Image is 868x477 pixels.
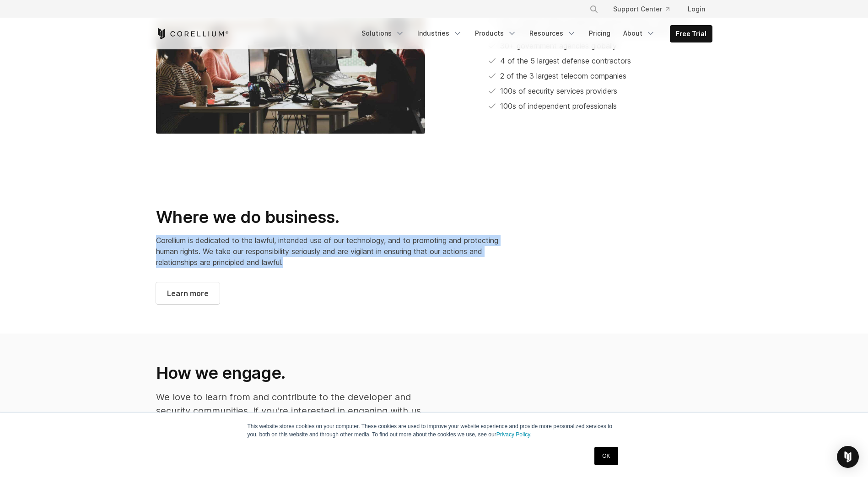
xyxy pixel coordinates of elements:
p: This website stores cookies on your computer. These cookies are used to improve your website expe... [248,422,621,439]
li: 100s of independent professionals [489,101,712,112]
a: Free Trial [670,26,712,42]
a: Corellium Home [156,28,229,39]
p: We love to learn from and contribute to the developer and security communities. If you're interes... [156,390,425,431]
a: OK [594,447,618,465]
a: Learn more [156,282,220,304]
a: Privacy Policy. [496,431,532,438]
a: Resources [524,25,582,42]
li: 2 of the 3 largest telecom companies [489,70,712,82]
a: Pricing [583,25,616,42]
span: Learn more [167,288,209,299]
span: Corellium is dedicated to the lawful, intended use of our technology, and to promoting and protec... [156,236,498,267]
a: Products [469,25,522,42]
li: 100s of security services providers [489,85,712,97]
div: Navigation Menu [578,1,712,17]
a: About [618,25,661,42]
button: Search [586,1,602,17]
div: Navigation Menu [356,25,712,42]
h2: How we engage. [156,363,425,383]
a: Support Center [606,1,677,17]
h2: Where we do business. [156,207,522,228]
a: Solutions [356,25,410,42]
li: 4 of the 5 largest defense contractors [489,55,712,67]
a: Login [680,1,712,17]
a: Industries [412,25,468,42]
div: Open Intercom Messenger [837,446,859,468]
